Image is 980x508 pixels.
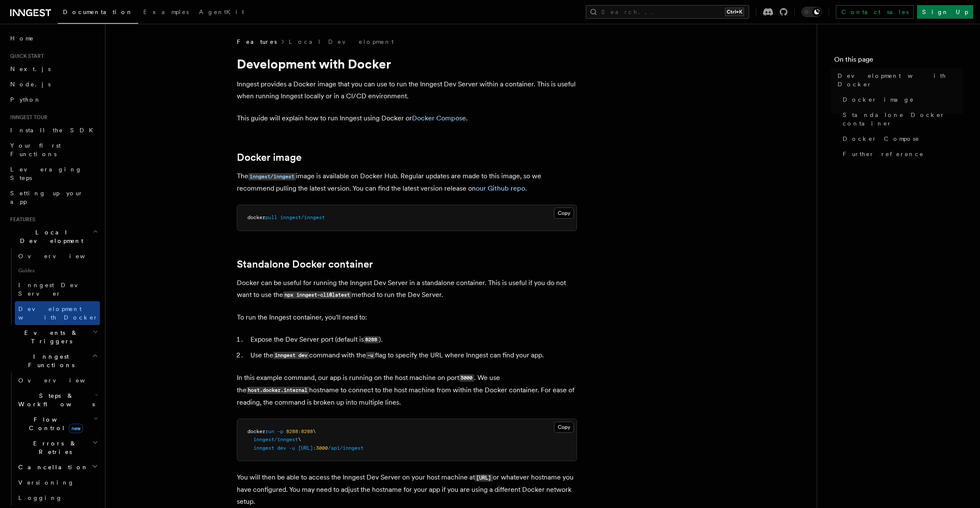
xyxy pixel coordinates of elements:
[554,422,574,433] button: Copy
[7,61,100,77] a: Next.js
[839,131,963,146] a: Docker Compose
[237,170,577,194] p: The image is available on Docker Hub. Regular updates are made to this image, so we recommend pul...
[313,428,316,434] span: \
[253,437,298,442] span: inngest/inngest
[248,334,577,346] li: Expose the Dev Server port (default is ).
[273,352,309,359] code: inngest dev
[834,68,963,92] a: Development with Docker
[7,228,93,245] span: Local Development
[15,415,94,432] span: Flow Control
[15,463,88,471] span: Cancellation
[10,127,98,134] span: Install the SDK
[15,301,100,325] a: Development with Docker
[7,162,100,186] a: Leveraging Steps
[316,445,328,451] span: 3000
[839,146,963,162] a: Further reference
[839,92,963,107] a: Docker image
[7,31,100,46] a: Home
[247,387,309,394] code: host.docker.internal
[301,428,313,434] span: 8288
[143,9,189,15] span: Examples
[10,34,34,43] span: Home
[10,96,41,103] span: Python
[586,5,749,19] button: Search...Ctrl+K
[237,471,577,508] p: You will then be able to access the Inngest Dev Server on your host machine at or whatever hostna...
[18,305,98,321] span: Development with Docker
[10,81,51,88] span: Node.js
[247,428,265,434] span: docker
[843,134,920,143] span: Docker Compose
[280,214,325,220] span: inngest/inngest
[63,9,133,15] span: Documentation
[839,107,963,131] a: Standalone Docker container
[7,349,100,373] button: Inngest Functions
[237,56,577,71] h1: Development with Docker
[286,428,298,434] span: 8288
[298,445,316,451] span: [URL]:
[7,186,100,209] a: Setting up your app
[366,352,375,359] code: -u
[15,459,100,475] button: Cancellation
[836,5,914,19] a: Contact sales
[15,436,100,459] button: Errors & Retries
[7,77,100,92] a: Node.js
[248,173,296,180] code: inngest/inngest
[15,248,100,264] a: Overview
[843,95,914,104] span: Docker image
[7,114,48,121] span: Inngest tour
[725,8,744,16] kbd: Ctrl+K
[917,5,973,19] a: Sign Up
[237,258,373,270] a: Standalone Docker container
[18,253,106,260] span: Overview
[7,325,100,349] button: Events & Triggers
[7,373,100,505] div: Inngest Functions
[554,208,574,219] button: Copy
[7,225,100,248] button: Local Development
[248,349,577,362] li: Use the command with the flag to specify the URL where Inngest can find your app.
[199,9,244,15] span: AgentKit
[10,66,51,72] span: Next.js
[18,479,74,486] span: Versioning
[7,352,92,369] span: Inngest Functions
[265,214,277,220] span: pull
[7,328,93,345] span: Events & Triggers
[289,445,295,451] span: -u
[138,3,194,23] a: Examples
[58,3,138,24] a: Documentation
[459,374,474,382] code: 3000
[7,216,35,223] span: Features
[18,494,62,501] span: Logging
[18,377,106,384] span: Overview
[476,184,525,192] a: our Github repo
[247,214,265,220] span: docker
[237,151,301,163] a: Docker image
[412,114,466,122] a: Docker Compose
[834,54,963,68] h4: On this page
[10,166,82,181] span: Leveraging Steps
[253,445,274,451] span: inngest
[15,373,100,388] a: Overview
[237,112,577,124] p: This guide will explain how to run Inngest using Docker or .
[7,138,100,162] a: Your first Functions
[15,264,100,277] span: Guides
[843,150,924,158] span: Further reference
[289,37,394,46] a: Local Development
[194,3,249,23] a: AgentKit
[15,439,92,456] span: Errors & Retries
[15,277,100,301] a: Inngest Dev Server
[7,92,100,107] a: Python
[15,475,100,490] a: Versioning
[838,71,963,88] span: Development with Docker
[7,123,100,138] a: Install the SDK
[10,190,83,205] span: Setting up your app
[15,412,100,436] button: Flow Controlnew
[298,428,301,434] span: :
[265,428,274,434] span: run
[277,428,283,434] span: -p
[18,282,91,297] span: Inngest Dev Server
[364,336,379,343] code: 8288
[843,111,963,128] span: Standalone Docker container
[248,172,296,180] a: inngest/inngest
[7,248,100,325] div: Local Development
[237,78,577,102] p: Inngest provides a Docker image that you can use to run the Inngest Dev Server within a container...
